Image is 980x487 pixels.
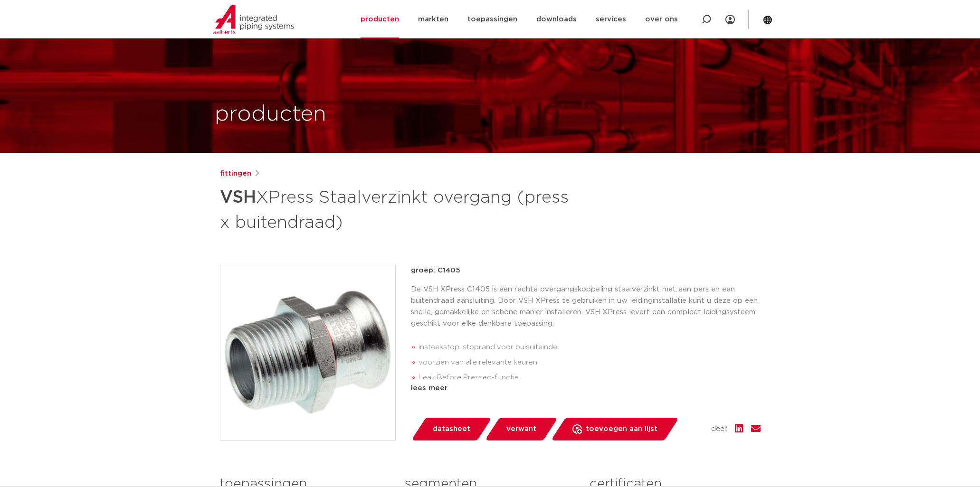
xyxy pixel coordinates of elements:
[411,265,761,276] p: groep: C1405
[220,183,577,234] h1: XPress Staalverzinkt overgang (press x buitendraad)
[411,418,492,440] a: datasheet
[220,265,395,440] img: Product Image for VSH XPress Staalverzinkt overgang (press x buitendraad)
[485,418,558,440] a: verwant
[711,423,727,435] span: deel:
[419,370,761,385] li: Leak Before Pressed-functie
[433,421,470,437] span: datasheet
[586,421,657,437] span: toevoegen aan lijst
[215,99,326,130] h1: producten
[419,340,761,355] li: insteekstop: stoprand voor buisuiteinde
[411,284,761,329] p: De VSH XPress C1405 is een rechte overgangskoppeling staalverzinkt met een pers en een buitendraa...
[411,383,761,394] div: lees meer
[506,421,536,437] span: verwant
[220,168,251,179] a: fittingen
[220,189,256,206] strong: VSH
[419,355,761,370] li: voorzien van alle relevante keuren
